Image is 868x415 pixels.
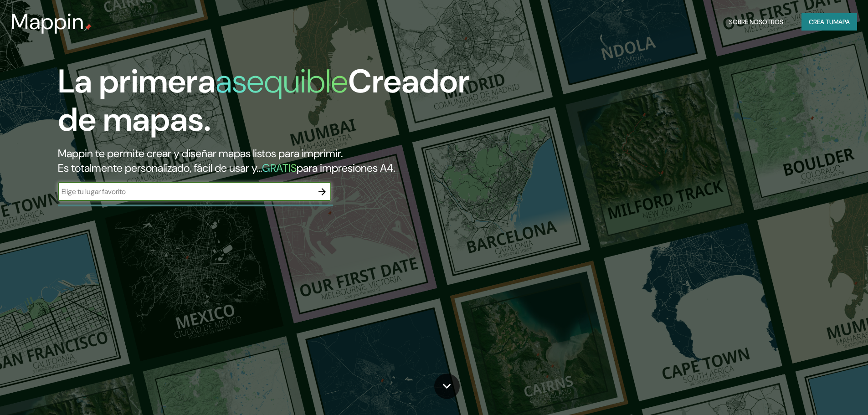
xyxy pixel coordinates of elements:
[725,13,787,31] button: Sobre nosotros
[58,186,313,197] input: Elige tu lugar favorito
[297,161,395,175] font: para impresiones A4.
[262,161,297,175] font: GRATIS
[58,60,470,141] font: Creador de mapas.
[216,60,348,102] font: asequible
[729,18,783,26] font: Sobre nosotros
[58,60,216,102] font: La primera
[801,13,857,31] button: Crea tumapa
[58,161,262,175] font: Es totalmente personalizado, fácil de usar y...
[809,18,833,26] font: Crea tu
[11,7,84,36] font: Mappin
[84,24,92,31] img: pin de mapeo
[833,18,850,26] font: mapa
[58,146,343,160] font: Mappin te permite crear y diseñar mapas listos para imprimir.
